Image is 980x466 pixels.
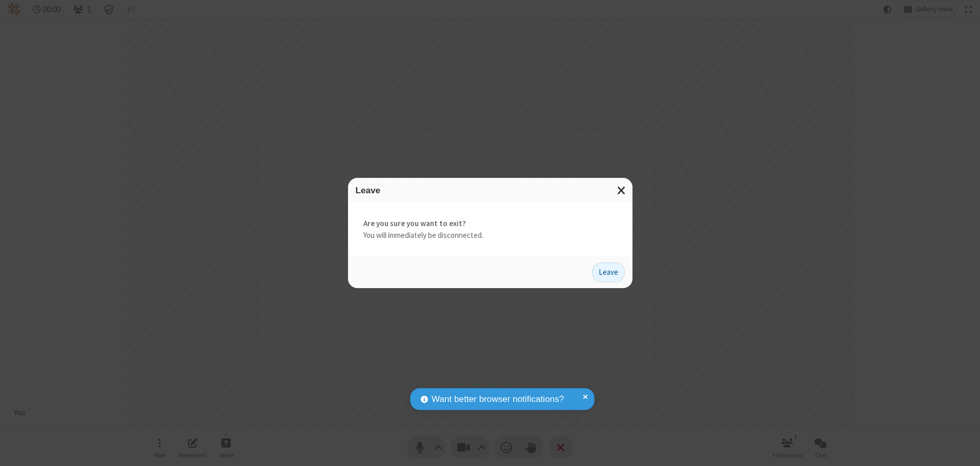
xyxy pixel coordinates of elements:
span: Want better browser notifications? [432,393,564,406]
strong: Are you sure you want to exit? [363,218,617,230]
button: Close modal [611,178,632,203]
button: Leave [592,262,625,283]
h3: Leave [356,186,625,195]
div: You will immediately be disconnected. [348,202,632,256]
